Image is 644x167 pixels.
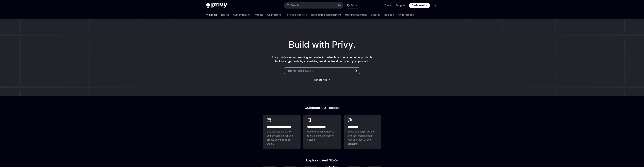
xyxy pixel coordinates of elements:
a: Policies & controls [285,11,307,19]
a: Get started [314,78,327,81]
a: User management [345,11,367,19]
a: Transaction management [311,11,341,19]
a: Authentication [233,11,250,19]
a: Connectors [267,11,281,19]
a: **** *****Whitelabel login, wallets, and user management with your own UI and branding. [344,115,381,149]
a: **** **** **** ***Use the React Native SDK to build a mobile app on Solana. [303,115,341,149]
h1: Build with Privy. [5,38,639,51]
button: Toggle dark mode [433,3,438,8]
span: Privy builds user onboarding and wallet infrastructure to enable better products built on crypto ... [272,56,372,63]
a: Support [396,4,405,7]
a: Demo [385,4,392,7]
a: Basics [221,11,229,19]
a: Security [371,11,380,19]
span: Dashboard [412,4,425,7]
span: Whitelabel login, wallets, and user management with your own UI and branding. [348,130,377,146]
a: API reference [398,11,414,19]
img: dark logo [206,3,227,8]
button: Ask AI [345,2,360,8]
span: Help me learn how to… [287,69,313,73]
span: Use the React Native SDK to build a mobile app on Solana. [307,130,337,142]
span: Ask AI [351,4,357,7]
button: Search...⌘K [284,2,343,8]
span: Use the React SDK to authenticate a user and create an embedded wallet. [267,130,296,146]
h2: Explore client SDKs [263,159,381,162]
a: Wallets [254,11,263,19]
a: Welcome [206,11,217,19]
h2: Quickstarts & recipes [263,106,381,109]
span: ⌘ K [338,4,341,7]
div: Search... [291,3,300,7]
a: Dashboard [409,3,430,8]
a: Recipes [384,11,394,19]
